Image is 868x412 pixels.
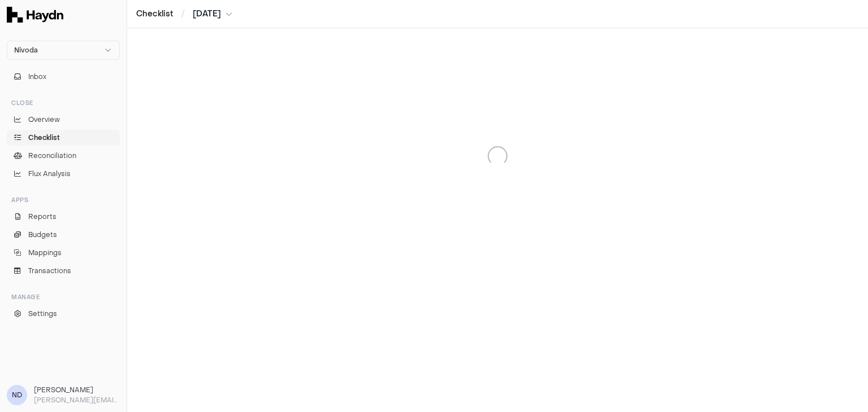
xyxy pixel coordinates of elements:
[34,385,120,395] h3: [PERSON_NAME]
[28,72,46,82] span: Inbox
[7,191,120,209] div: Apps
[7,112,120,128] a: Overview
[28,151,76,161] span: Reconciliation
[7,385,27,405] span: ND
[28,248,62,258] span: Mappings
[28,133,60,143] span: Checklist
[7,41,120,60] button: Nivoda
[28,169,71,179] span: Flux Analysis
[7,148,120,164] a: Reconciliation
[7,306,120,322] a: Settings
[28,115,60,125] span: Overview
[7,130,120,146] a: Checklist
[7,245,120,261] a: Mappings
[7,288,120,306] div: Manage
[136,8,232,20] nav: breadcrumb
[7,7,63,23] img: Haydn Logo
[7,94,120,112] div: Close
[28,309,57,319] span: Settings
[7,69,120,85] button: Inbox
[136,8,173,20] a: Checklist
[34,395,120,405] p: [PERSON_NAME][EMAIL_ADDRESS][DOMAIN_NAME]
[28,212,57,222] span: Reports
[179,8,187,19] span: /
[7,166,120,182] a: Flux Analysis
[7,227,120,243] a: Budgets
[193,8,221,20] span: [DATE]
[193,8,232,20] button: [DATE]
[7,263,120,279] a: Transactions
[28,230,57,240] span: Budgets
[28,266,71,276] span: Transactions
[14,46,38,55] span: Nivoda
[7,209,120,225] a: Reports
